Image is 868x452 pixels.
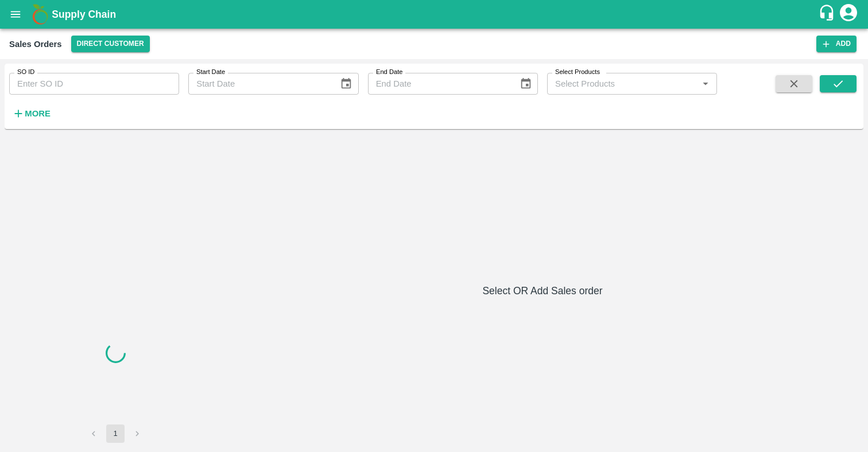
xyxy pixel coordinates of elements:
button: Choose date [515,73,537,95]
label: SO ID [17,68,34,77]
button: page 1 [106,424,125,443]
input: Select Products [551,76,695,91]
button: Choose date [335,73,357,95]
label: Select Products [555,68,600,77]
input: End Date [368,73,510,95]
label: End Date [376,68,402,77]
button: Open [698,76,713,91]
input: Enter SO ID [9,73,179,95]
button: More [9,104,53,123]
button: open drawer [2,1,29,28]
h6: Select OR Add Sales order [226,283,859,299]
button: Select DC [71,36,150,52]
button: Add [816,36,857,52]
img: logo [29,3,52,26]
label: Start Date [196,68,225,77]
div: customer-support [818,4,838,25]
b: Supply Chain [52,9,116,20]
a: Supply Chain [52,6,818,22]
input: Start Date [188,73,331,95]
div: Sales Orders [9,37,62,52]
strong: More [25,109,51,118]
nav: pagination navigation [83,424,148,443]
div: account of current user [838,2,859,26]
